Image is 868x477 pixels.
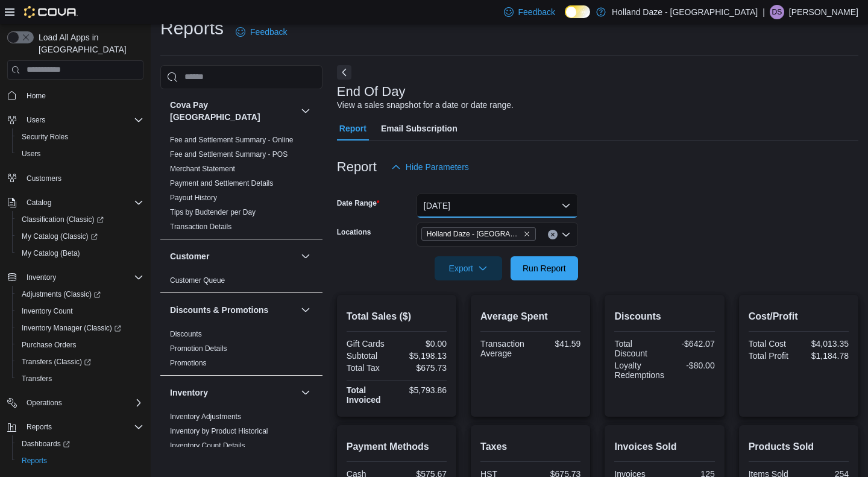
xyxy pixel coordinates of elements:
[170,165,235,173] a: Merchant Statement
[27,174,61,183] span: Customers
[170,276,225,285] a: Customer Queue
[12,336,148,353] button: Purchase Orders
[480,440,580,454] h2: Taxes
[406,161,469,173] span: Hide Parameters
[160,273,322,292] div: Customer
[347,309,447,324] h2: Total Sales ($)
[17,453,143,468] span: Reports
[22,195,143,210] span: Catalog
[442,256,495,280] span: Export
[17,304,143,318] span: Inventory Count
[22,357,91,367] span: Transfers (Classic)
[17,130,73,144] a: Security Roles
[22,270,61,285] button: Inventory
[170,99,296,123] button: Cova Pay [GEOGRAPHIC_DATA]
[24,6,78,18] img: Cova
[170,387,208,399] h3: Inventory
[170,164,235,174] span: Merchant Statement
[12,145,148,162] button: Users
[170,150,288,159] a: Fee and Settlement Summary - POS
[337,160,377,174] h3: Report
[548,230,558,239] button: Clear input
[22,420,57,434] button: Reports
[2,112,148,128] button: Users
[298,104,313,118] button: Cova Pay [GEOGRAPHIC_DATA]
[27,398,62,408] span: Operations
[170,276,225,285] span: Customer Queue
[22,171,143,186] span: Customers
[22,289,101,299] span: Adjustments (Classic)
[170,223,231,231] a: Transaction Details
[22,270,143,285] span: Inventory
[170,344,227,353] a: Promotion Details
[170,178,273,188] span: Payment and Settlement Details
[511,256,578,280] button: Run Report
[17,212,143,227] span: Classification (Classic)
[17,321,143,335] span: Inventory Manager (Classic)
[565,18,565,19] span: Dark Mode
[801,339,849,349] div: $4,013.35
[27,91,46,101] span: Home
[170,358,207,368] span: Promotions
[399,351,447,361] div: $5,198.13
[17,338,143,352] span: Purchase Orders
[749,440,849,454] h2: Products Sold
[417,194,578,218] button: [DATE]
[17,287,143,302] span: Adjustments (Classic)
[170,412,241,422] span: Inventory Adjustments
[170,304,268,316] h3: Discounts & Promotions
[22,195,56,210] button: Catalog
[22,89,51,103] a: Home
[27,198,51,207] span: Catalog
[801,351,849,361] div: $1,184.78
[17,338,81,352] a: Purchase Orders
[27,115,45,125] span: Users
[17,437,143,451] span: Dashboards
[386,155,474,179] button: Hide Parameters
[22,171,66,186] a: Customers
[22,420,143,434] span: Reports
[12,435,148,452] a: Dashboards
[347,385,381,405] strong: Total Invoiced
[749,339,796,349] div: Total Cost
[17,355,143,369] span: Transfers (Classic)
[22,88,143,103] span: Home
[17,321,126,335] a: Inventory Manager (Classic)
[250,26,287,38] span: Feedback
[170,222,231,232] span: Transaction Details
[12,303,148,320] button: Inventory Count
[170,441,245,450] a: Inventory Count Details
[565,5,590,18] input: Dark Mode
[170,150,288,159] span: Fee and Settlement Summary - POS
[17,355,96,369] a: Transfers (Classic)
[421,227,536,241] span: Holland Daze - Orangeville
[170,441,245,450] span: Inventory Count Details
[17,147,143,161] span: Users
[2,194,148,211] button: Catalog
[160,133,322,239] div: Cova Pay [GEOGRAPHIC_DATA]
[12,370,148,387] button: Transfers
[22,232,98,241] span: My Catalog (Classic)
[347,351,394,361] div: Subtotal
[17,246,143,261] span: My Catalog (Beta)
[17,371,57,386] a: Transfers
[22,396,143,410] span: Operations
[170,250,209,262] h3: Customer
[22,340,77,350] span: Purchase Orders
[298,303,313,317] button: Discounts & Promotions
[612,5,758,19] p: Holland Daze - [GEOGRAPHIC_DATA]
[22,248,80,258] span: My Catalog (Beta)
[170,194,217,202] a: Payout History
[12,211,148,228] a: Classification (Classic)
[337,84,406,99] h3: End Of Day
[523,262,566,274] span: Run Report
[17,229,143,244] span: My Catalog (Classic)
[17,304,78,318] a: Inventory Count
[17,147,45,161] a: Users
[22,132,68,142] span: Security Roles
[170,330,202,338] a: Discounts
[12,245,148,262] button: My Catalog (Beta)
[614,361,664,380] div: Loyalty Redemptions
